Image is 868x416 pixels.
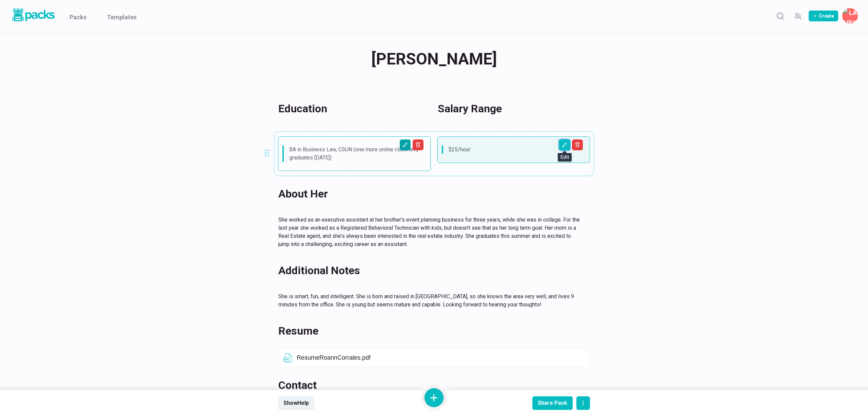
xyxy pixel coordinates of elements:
h2: Salary Range [438,100,581,117]
button: actions [576,396,590,410]
h2: Contact [278,377,581,393]
h2: Education [278,100,422,117]
div: Share Pack [538,400,567,406]
button: Delete asset [572,139,583,150]
button: ShowHelp [278,396,314,410]
button: Laura Carter [842,8,858,24]
button: Share Pack [532,396,573,410]
span: [PERSON_NAME] [371,46,497,72]
p: ResumeRoannCorrales.pdf [297,354,586,362]
button: Edit asset [559,139,570,150]
img: Packs logo [10,7,56,23]
p: She worked as an executive assistant at her brother's event planning business for three years, wh... [278,216,581,248]
h2: Resume [278,323,581,339]
button: Search [773,9,787,23]
h2: About Her [278,186,581,202]
button: Create Pack [809,11,838,21]
p: $25/hour [449,146,580,154]
button: Edit asset [400,139,411,150]
h2: Additional Notes [278,262,581,279]
a: Packs logo [10,7,56,25]
button: Manage Team Invites [791,9,805,23]
button: Delete asset [413,139,423,150]
p: She is smart, fun, and intelligent. She is born and raised in [GEOGRAPHIC_DATA], so she knows the... [278,292,581,309]
p: BA in Business Law, CSUN (one more online class left, graduates [DATE]) [289,146,421,162]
